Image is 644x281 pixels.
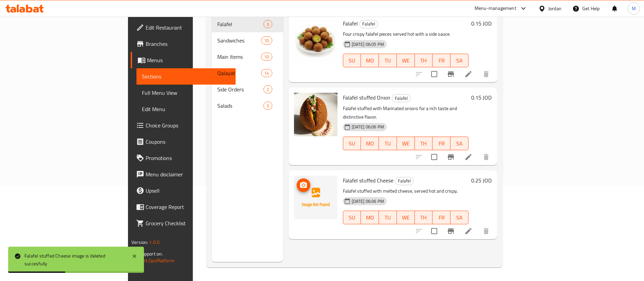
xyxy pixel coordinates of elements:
div: Falafel [359,20,378,28]
span: Main Items [217,53,261,61]
span: Branches [146,40,230,48]
div: Falafel [392,94,411,102]
span: Side Orders [217,85,264,93]
span: Upsell [146,187,230,195]
span: Sandwiches [217,36,261,45]
span: 14 [261,70,272,76]
span: WE [400,213,412,223]
span: Version: [131,238,148,247]
button: delete [478,66,494,82]
h6: 0.15 JOD [471,19,492,28]
span: Edit Restaurant [146,23,230,32]
a: Branches [131,36,236,52]
span: MO [364,139,376,148]
button: TH [415,211,433,224]
span: SU [346,139,358,148]
span: Coupons [146,138,230,146]
span: SA [453,139,466,148]
p: Falafel stuffed with Marinated onions for a rich taste and distinctive flavor. [343,104,468,121]
div: items [263,20,272,28]
span: Menus [147,56,230,64]
div: Falafel [395,177,414,185]
span: 2 [264,86,272,93]
div: Qalayat14 [212,65,283,81]
a: Menus [131,52,236,68]
span: TU [382,56,394,66]
span: TH [418,56,430,66]
div: Menu-management [475,4,516,13]
span: Falafel [392,94,410,102]
span: 3 [264,21,272,28]
button: TH [415,137,433,150]
button: MO [361,211,379,224]
p: Falafel stuffed with melted cheese, served hot and crispy. [343,187,468,195]
span: TH [418,213,430,223]
button: TU [379,54,397,67]
a: Edit Restaurant [131,19,236,36]
a: Edit menu item [464,153,473,161]
a: Support.OpsPlatform [131,256,174,265]
span: Falafel stuffed Onion [343,92,390,103]
span: [DATE] 06:06 PM [349,198,387,205]
a: Choice Groups [131,117,236,134]
button: WE [397,137,415,150]
div: items [261,69,272,77]
span: SU [346,213,358,223]
a: Edit menu item [464,227,473,235]
span: 10 [261,37,272,44]
div: items [263,102,272,110]
span: Qalayat [217,69,261,77]
span: Falafel [217,20,264,28]
span: TH [418,139,430,148]
span: Select to update [427,67,441,81]
button: SA [450,211,468,224]
div: Main Items10 [212,49,283,65]
a: Upsell [131,182,236,199]
button: SA [450,54,468,67]
button: upload picture [297,178,310,192]
a: Menu disclaimer [131,166,236,182]
span: SU [346,56,358,66]
button: TU [379,137,397,150]
button: Branch-specific-item [443,149,459,165]
span: Sections [142,72,230,81]
span: Coverage Report [146,203,230,211]
span: Select to update [427,224,441,238]
span: Menu disclaimer [146,170,230,178]
img: Falafel stuffed Cheese [294,176,337,219]
img: Falafel stuffed Onion [294,93,337,136]
button: WE [397,211,415,224]
button: WE [397,54,415,67]
span: Promotions [146,154,230,162]
span: FR [435,56,448,66]
button: SU [343,54,361,67]
div: Jordan [548,5,562,12]
span: FR [435,139,448,148]
div: items [261,53,272,61]
button: FR [433,211,450,224]
h6: 0.25 JOD [471,176,492,185]
img: Falafel [294,19,337,62]
div: Salads3 [212,98,283,114]
span: Falafel stuffed Cheese [343,175,393,186]
span: SA [453,56,466,66]
button: delete [478,149,494,165]
span: 3 [264,103,272,109]
div: items [263,85,272,93]
span: Falafel [360,20,378,28]
span: M [632,5,636,12]
div: Falafel stuffed Cheese image is deleted succesfully [24,252,125,267]
button: SU [343,211,361,224]
nav: Menu sections [212,13,283,117]
button: Branch-specific-item [443,66,459,82]
button: TH [415,54,433,67]
span: FR [435,213,448,223]
span: MO [364,213,376,223]
div: Sandwiches10 [212,32,283,49]
a: Edit menu item [464,70,473,78]
a: Edit Menu [136,101,236,117]
span: WE [400,139,412,148]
